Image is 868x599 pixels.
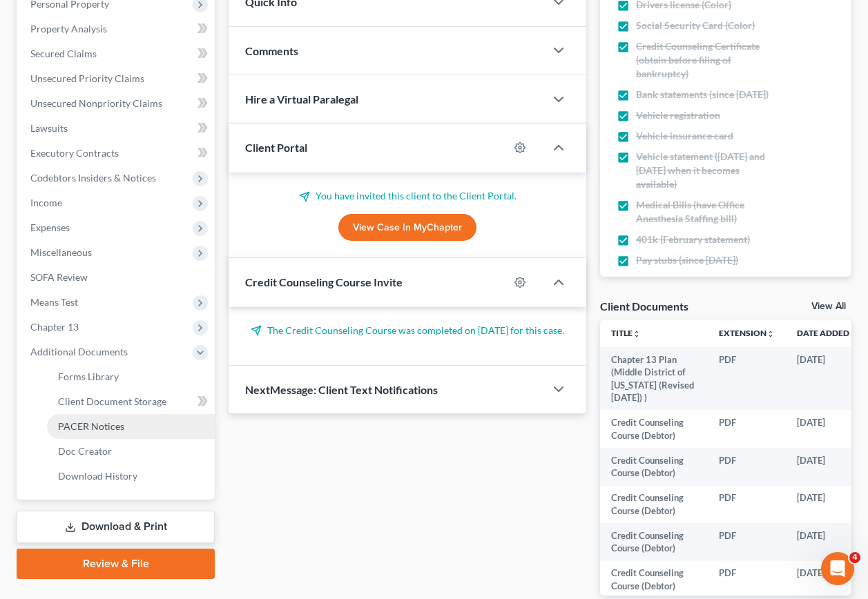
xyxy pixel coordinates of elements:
[636,233,750,246] span: 401k (February statement)
[30,147,119,159] span: Executory Contracts
[849,552,860,563] span: 4
[30,122,68,134] span: Lawsuits
[19,17,215,41] a: Property Analysis
[708,347,786,411] td: PDF
[30,197,62,208] span: Income
[797,328,859,338] a: Date Added expand_more
[19,66,215,91] a: Unsecured Priority Claims
[719,328,775,338] a: Extensionunfold_more
[600,523,708,561] td: Credit Counseling Course (Debtor)
[30,172,156,184] span: Codebtors Insiders & Notices
[30,246,92,258] span: Miscellaneous
[708,448,786,486] td: PDF
[47,464,215,489] a: Download History
[245,189,570,203] p: You have invited this client to the Client Portal.
[245,383,438,396] span: NextMessage: Client Text Notifications
[17,549,215,579] a: Review & File
[708,561,786,599] td: PDF
[708,523,786,561] td: PDF
[19,265,215,290] a: SOFA Review
[58,371,119,382] span: Forms Library
[821,552,854,585] iframe: Intercom live chat
[636,198,777,226] span: Medical Bills (have Office Anesthesia Staffing bill)
[708,410,786,448] td: PDF
[851,330,859,338] i: expand_more
[47,414,215,439] a: PACER Notices
[30,97,162,109] span: Unsecured Nonpriority Claims
[30,321,79,333] span: Chapter 13
[47,364,215,389] a: Forms Library
[600,410,708,448] td: Credit Counseling Course (Debtor)
[600,486,708,524] td: Credit Counseling Course (Debtor)
[636,150,777,191] span: Vehicle statement ([DATE] and [DATE] when it becomes available)
[600,347,708,411] td: Chapter 13 Plan (Middle District of [US_STATE] (Revised [DATE]) )
[47,389,215,414] a: Client Document Storage
[338,214,476,242] a: View Case in MyChapter
[636,274,777,315] span: Tax Returns for the prior 2 years (Including 1099 & w-2's Forms. Transcripts are not permitted)
[30,222,70,233] span: Expenses
[600,448,708,486] td: Credit Counseling Course (Debtor)
[636,88,769,101] span: Bank statements (since [DATE])
[600,299,688,313] div: Client Documents
[58,420,124,432] span: PACER Notices
[58,445,112,457] span: Doc Creator
[47,439,215,464] a: Doc Creator
[636,129,733,143] span: Vehicle insurance card
[708,486,786,524] td: PDF
[19,41,215,66] a: Secured Claims
[19,116,215,141] a: Lawsuits
[30,23,107,35] span: Property Analysis
[58,470,137,482] span: Download History
[766,330,775,338] i: unfold_more
[30,271,88,283] span: SOFA Review
[58,395,166,407] span: Client Document Storage
[611,328,641,338] a: Titleunfold_more
[30,346,128,357] span: Additional Documents
[245,44,298,57] span: Comments
[600,561,708,599] td: Credit Counseling Course (Debtor)
[19,91,215,116] a: Unsecured Nonpriority Claims
[636,108,720,122] span: Vehicle registration
[17,511,215,543] a: Download & Print
[636,39,777,81] span: Credit Counseling Certificate (obtain before filing of bankruptcy)
[636,253,738,267] span: Pay stubs (since [DATE])
[633,330,641,338] i: unfold_more
[811,302,846,311] a: View All
[245,92,358,106] span: Hire a Virtual Paralegal
[30,296,78,308] span: Means Test
[636,19,755,32] span: Social Security Card (Color)
[30,72,144,84] span: Unsecured Priority Claims
[245,324,570,337] p: The Credit Counseling Course was completed on [DATE] for this case.
[19,141,215,166] a: Executory Contracts
[245,275,403,288] span: Credit Counseling Course Invite
[30,48,97,59] span: Secured Claims
[245,141,307,154] span: Client Portal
